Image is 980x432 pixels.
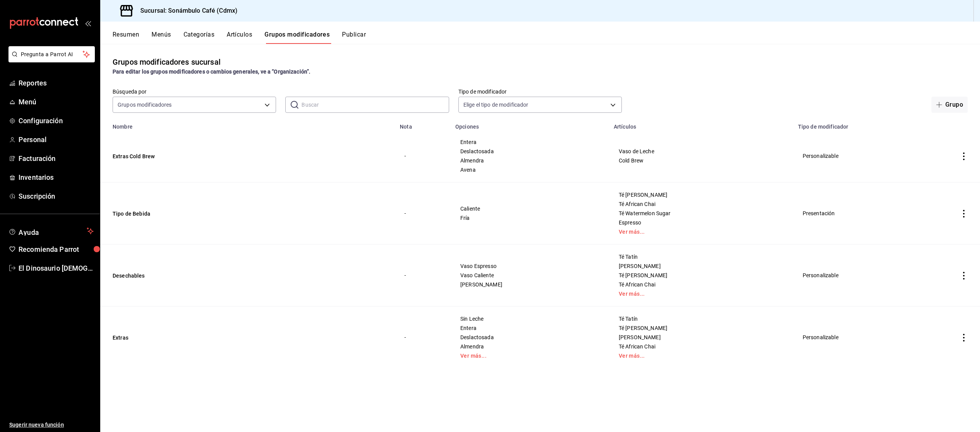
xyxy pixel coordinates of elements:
[19,78,94,88] span: Reportes
[619,220,784,225] span: Espresso
[460,335,599,340] span: Deslactosada
[152,31,171,44] button: Menús
[458,89,622,94] label: Tipo de modificador
[619,149,784,154] span: Vaso de Leche
[85,20,91,26] button: open_drawer_menu
[9,421,94,429] span: Sugerir nueva función
[264,31,330,44] button: Grupos modificadores
[395,119,451,130] th: Nota
[100,119,980,368] table: simple table
[960,272,968,280] button: actions
[19,191,94,201] span: Suscripción
[113,334,205,342] button: Extras
[619,192,784,198] span: Té [PERSON_NAME]
[793,183,948,244] td: Presentación
[619,273,784,278] span: Té [PERSON_NAME]
[460,353,599,358] a: Ver más...
[619,291,784,296] a: Ver más...
[931,97,968,113] button: Grupo
[113,69,310,75] strong: Para editar los grupos modificadores o cambios generales, ve a “Organización”.
[460,325,599,331] span: Entera
[19,172,94,183] span: Inventarios
[460,263,599,269] span: Vaso Espresso
[793,306,948,368] td: Personalizable
[619,316,784,321] span: Té Tatín
[19,97,94,107] span: Menú
[19,263,94,273] span: El Dinosaurio [DEMOGRAPHIC_DATA]
[619,201,784,207] span: Té African Chai
[460,273,599,278] span: Vaso Caliente
[960,210,968,218] button: actions
[460,158,599,163] span: Almendra
[460,215,599,221] span: Fría
[113,31,980,44] div: navigation tabs
[619,344,784,349] span: Té African Chai
[609,119,793,130] th: Artículos
[793,244,948,306] td: Personalizable
[460,282,599,287] span: [PERSON_NAME]
[113,31,139,44] button: Resumen
[395,183,451,244] td: -
[113,89,276,94] label: Búsqueda por
[960,152,968,160] button: actions
[460,139,599,145] span: Entera
[619,282,784,287] span: Té African Chai
[619,254,784,260] span: Té Tatín
[301,97,449,112] input: Buscar
[113,272,205,280] button: Desechables
[793,119,948,130] th: Tipo de modificador
[184,31,215,44] button: Categorías
[395,244,451,306] td: -
[19,116,94,126] span: Configuración
[619,325,784,331] span: Té [PERSON_NAME]
[960,334,968,342] button: actions
[8,46,95,62] button: Pregunta a Parrot AI
[460,316,599,321] span: Sin Leche
[451,119,609,130] th: Opciones
[619,158,784,163] span: Cold Brew
[100,119,395,130] th: Nombre
[619,353,784,358] a: Ver más...
[619,229,784,234] a: Ver más...
[19,134,94,145] span: Personal
[113,56,221,68] div: Grupos modificadores sucursal
[395,130,451,183] td: -
[460,344,599,349] span: Almendra
[134,6,237,15] h3: Sucursal: Sonámbulo Café (Cdmx)
[342,31,366,44] button: Publicar
[19,226,84,236] span: Ayuda
[227,31,252,44] button: Artículos
[619,211,784,216] span: Té Watermelon Sugar
[460,206,599,211] span: Caliente
[113,152,205,160] button: Extras Cold Brew
[5,56,95,64] a: Pregunta a Parrot AI
[619,263,784,269] span: [PERSON_NAME]
[619,335,784,340] span: [PERSON_NAME]
[463,101,529,109] span: Elige el tipo de modificador
[19,244,94,255] span: Recomienda Parrot
[395,306,451,368] td: -
[460,167,599,172] span: Avena
[118,101,172,109] span: Grupos modificadores
[113,210,205,218] button: Tipo de Bebida
[460,149,599,154] span: Deslactosada
[19,153,94,164] span: Facturación
[793,130,948,183] td: Personalizable
[21,50,83,59] span: Pregunta a Parrot AI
